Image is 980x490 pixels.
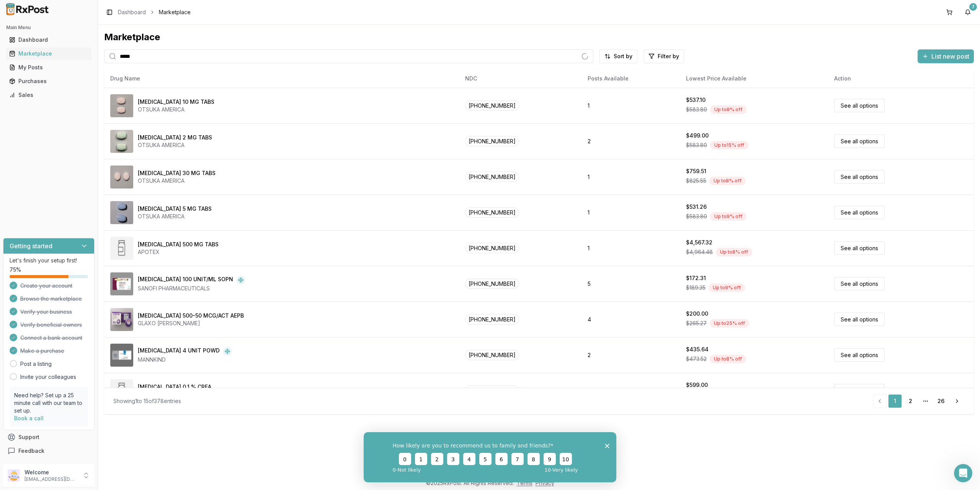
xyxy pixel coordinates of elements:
button: Sort by [599,49,637,63]
a: 2 [903,394,917,408]
div: OTSUKA AMERICA [138,177,216,185]
td: 4 [581,302,680,337]
span: Feedback [18,447,44,455]
td: 1 [581,88,680,123]
iframe: Survey from RxPost [364,432,616,482]
button: My Posts [3,61,95,74]
th: NDC [459,69,581,88]
div: OTSUKA AMERICA [138,213,212,220]
span: $825.55 [686,177,706,185]
p: [EMAIL_ADDRESS][DOMAIN_NAME] [24,476,78,482]
a: Terms [517,480,532,486]
nav: pagination [873,394,965,408]
a: See all options [834,241,885,255]
div: Up to 9 % off [710,212,746,221]
div: $200.00 [686,310,708,318]
div: $499.00 [686,132,709,139]
span: $583.80 [686,106,707,113]
span: [PHONE_NUMBER] [465,385,519,396]
button: Feedback [3,444,95,458]
div: Up to 15 % off [710,141,748,149]
div: My Posts [9,64,88,71]
span: [PHONE_NUMBER] [465,136,519,146]
a: Dashboard [118,8,146,16]
span: [PHONE_NUMBER] [465,100,519,111]
div: [MEDICAL_DATA] 5 MG TABS [138,205,212,213]
div: Up to 8 % off [709,177,746,185]
th: Action [828,69,974,88]
a: See all options [834,99,885,112]
span: $4,964.48 [686,248,713,256]
div: MANNKIND [138,356,232,364]
span: List new post [931,52,969,61]
img: Abiraterone Acetate 500 MG TABS [110,237,133,260]
td: 26 [581,373,680,408]
span: [PHONE_NUMBER] [465,314,519,324]
div: [MEDICAL_DATA] 100 UNIT/ML SOPN [138,275,233,285]
div: $4,567.32 [686,239,712,246]
a: Dashboard [6,33,91,47]
div: [MEDICAL_DATA] 500-50 MCG/ACT AEPB [138,312,244,320]
div: [MEDICAL_DATA] 4 UNIT POWD [138,347,220,356]
a: My Posts [6,61,91,74]
th: Lowest Price Available [680,69,828,88]
p: Welcome [24,469,78,476]
a: Purchases [6,74,91,88]
td: 2 [581,337,680,373]
button: List new post [918,49,974,63]
a: See all options [834,134,885,148]
div: $759.51 [686,167,706,175]
img: Abilify 2 MG TABS [110,130,133,153]
img: RxPost Logo [3,3,52,15]
div: [MEDICAL_DATA] 2 MG TABS [138,134,212,141]
span: [PHONE_NUMBER] [465,279,519,289]
span: [PHONE_NUMBER] [465,350,519,360]
a: 1 [888,394,902,408]
button: Support [3,430,95,444]
p: Need help? Set up a 25 minute call with our team to set up. [14,392,83,415]
span: Browse the marketplace [20,295,82,303]
div: Purchases [9,77,88,85]
div: $172.31 [686,274,706,282]
span: Marketplace [159,8,191,16]
button: 7 [962,6,974,18]
iframe: Intercom live chat [954,464,972,482]
th: Drug Name [104,69,459,88]
td: 5 [581,266,680,302]
div: Up to 8 % off [710,355,746,363]
span: Filter by [658,52,679,60]
div: [MEDICAL_DATA] 0.1 % CREA [138,383,211,391]
button: Filter by [644,49,684,63]
span: Verify your business [20,308,72,316]
button: Marketplace [3,48,95,60]
a: See all options [834,384,885,397]
img: Afrezza 4 UNIT POWD [110,344,133,367]
img: Abilify 30 MG TABS [110,166,133,188]
a: Book a call [14,415,44,421]
div: OTSUKA AMERICA [138,141,212,149]
p: Let's finish your setup first! [10,257,88,264]
a: See all options [834,170,885,184]
a: List new post [918,53,974,61]
span: $265.27 [686,320,707,327]
img: User avatar [8,469,20,482]
span: Sort by [614,52,632,60]
div: Marketplace [9,50,88,57]
span: Verify beneficial owners [20,321,82,329]
a: See all options [834,206,885,219]
div: $435.64 [686,346,709,353]
div: Sales [9,91,88,99]
span: [PHONE_NUMBER] [465,172,519,182]
img: Amcinonide 0.1 % CREA [110,379,133,402]
a: Invite your colleagues [20,373,76,381]
button: Sales [3,89,95,101]
span: 75 % [10,266,21,274]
